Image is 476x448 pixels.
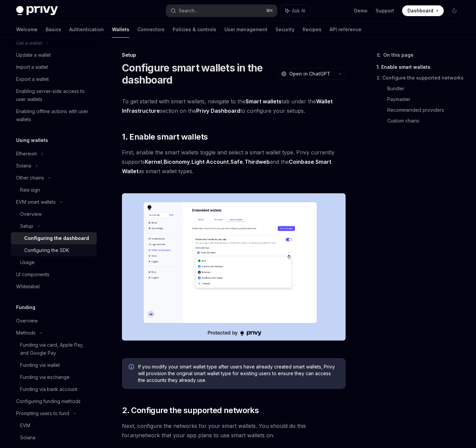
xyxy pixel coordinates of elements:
[16,21,38,38] a: Welcome
[11,371,97,383] a: Funding via exchange
[387,115,465,126] a: Custom chains
[20,341,93,357] div: Funding via card, Apple Pay, and Google Pay
[377,72,465,83] a: 2. Configure the supported networks
[11,432,97,444] a: Solana
[387,105,465,115] a: Recommended providers
[16,409,69,417] div: Prompting users to fund
[246,98,282,105] strong: Smart wallets
[16,303,35,311] h5: Funding
[266,8,273,13] span: ⌘ K
[387,94,465,105] a: Paymaster
[138,363,339,384] span: If you modify your smart wallet type after users have already created smart wallets, Privy will p...
[20,258,35,266] div: Usage
[11,268,97,281] a: UI components
[230,158,243,165] a: Safe
[11,61,97,73] a: Import a wallet
[164,158,190,165] a: Biconomy
[20,361,60,369] div: Funding via wallet
[11,49,97,61] a: Update a wallet
[377,62,465,72] a: 1. Enable smart wallets
[24,234,89,242] div: Configuring the dashboard
[122,405,259,416] span: 2. Configure the supported networks
[20,222,33,230] div: Setup
[129,364,135,371] svg: Info
[137,21,165,38] a: Connectors
[245,158,270,165] a: Thirdweb
[122,52,346,58] div: Setup
[196,107,240,114] a: Privy Dashboard
[11,232,97,244] a: Configuring the dashboard
[16,397,81,405] div: Configuring funding methods
[20,434,35,442] div: Solana
[11,105,97,126] a: Enabling offline actions with user wallets
[122,193,346,341] img: Sample enable smart wallets
[11,419,97,432] a: EVM
[16,63,48,71] div: Import a wallet
[449,5,460,16] button: Toggle dark mode
[330,21,361,38] a: API reference
[11,395,97,407] a: Configuring funding methods
[280,5,310,17] button: Ask AI
[20,385,77,393] div: Funding via bank account
[112,21,129,38] a: Wallets
[289,70,330,77] span: Open in ChatGPT
[16,6,58,15] img: dark logo
[11,281,97,293] a: Whitelabel
[69,21,104,38] a: Authentication
[16,198,56,206] div: EVM smart wallets
[46,21,61,38] a: Basics
[387,83,465,94] a: Bundler
[16,150,37,158] div: Ethereum
[16,75,49,83] div: Export a wallet
[122,148,346,176] span: First, enable the smart wallets toggle and select a smart wallet type. Privy currently supports ,...
[16,51,51,59] div: Update a wallet
[277,68,334,80] button: Open in ChatGPT
[122,97,346,115] span: To get started with smart wallets, navigate to the tab under the section on the to configure your...
[173,21,216,38] a: Policies & controls
[11,85,97,105] a: Enabling server-side access to user wallets
[16,283,40,291] div: Whitelabel
[179,7,198,15] div: Search...
[376,7,394,14] a: Support
[11,256,97,268] a: Usage
[191,158,229,165] a: Light Account
[122,132,208,142] span: 1. Enable smart wallets
[16,107,93,123] div: Enabling offline actions with user wallets
[11,315,97,327] a: Overview
[11,208,97,220] a: Overview
[24,246,69,254] div: Configuring the SDK
[16,136,48,144] h5: Using wallets
[16,87,93,103] div: Enabling server-side access to user wallets
[145,158,162,165] a: Kernel
[122,62,274,86] h1: Configure smart wallets in the dashboard
[11,359,97,371] a: Funding via wallet
[11,73,97,85] a: Export a wallet
[122,421,346,440] span: Next, configure the networks for your smart wallets. You should do this for network that your app...
[20,186,40,194] div: Raw sign
[16,174,44,182] div: Other chains
[16,162,31,170] div: Solana
[354,7,367,14] a: Demo
[11,184,97,196] a: Raw sign
[275,21,295,38] a: Security
[16,270,49,279] div: UI components
[11,339,97,359] a: Funding via card, Apple Pay, and Google Pay
[292,7,305,14] span: Ask AI
[130,432,139,439] em: any
[16,317,38,325] div: Overview
[224,21,267,38] a: User management
[166,5,277,17] button: Search...⌘K
[11,244,97,256] a: Configuring the SDK
[20,210,42,218] div: Overview
[246,98,282,105] a: Smart wallets
[407,7,433,14] span: Dashboard
[303,21,321,38] a: Recipes
[383,51,414,59] span: On this page
[20,421,30,430] div: EVM
[16,329,36,337] div: Methods
[402,5,444,16] a: Dashboard
[11,383,97,395] a: Funding via bank account
[20,373,70,381] div: Funding via exchange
